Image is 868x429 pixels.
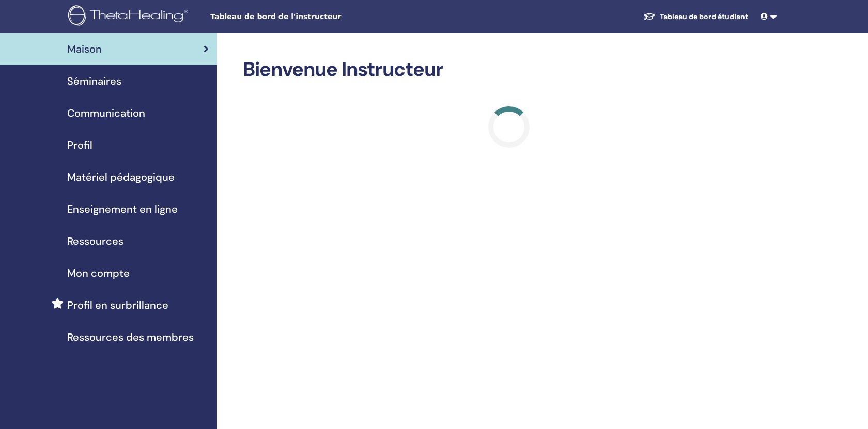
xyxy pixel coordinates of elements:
[67,233,123,249] span: Ressources
[243,58,775,82] h2: Bienvenue Instructeur
[67,73,121,89] span: Séminaires
[67,137,92,153] span: Profil
[67,169,175,185] span: Matériel pédagogique
[67,297,168,313] span: Profil en surbrillance
[67,201,178,217] span: Enseignement en ligne
[643,12,656,21] img: graduation-cap-white.svg
[67,105,145,121] span: Communication
[635,7,756,26] a: Tableau de bord étudiant
[67,329,194,345] span: Ressources des membres
[67,41,102,57] span: Maison
[67,265,130,281] span: Mon compte
[68,5,192,28] img: logo.png
[210,11,365,22] span: Tableau de bord de l'instructeur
